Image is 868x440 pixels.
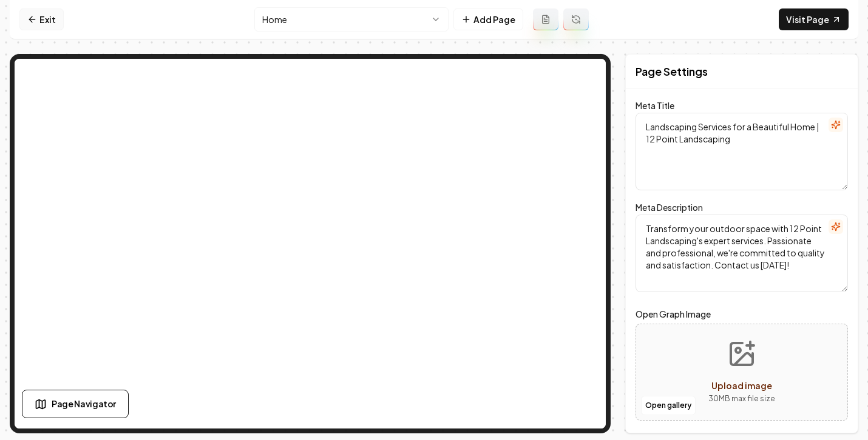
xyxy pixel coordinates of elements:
[19,8,64,30] a: Exit
[708,393,775,405] p: 30 MB max file size
[711,380,772,391] span: Upload image
[779,8,849,30] a: Visit Page
[699,330,785,415] button: Upload image
[636,63,708,80] h2: Page Settings
[52,398,116,410] span: Page Navigator
[636,100,674,111] label: Meta Title
[22,390,129,418] button: Page Navigator
[453,8,523,30] button: Add Page
[533,8,558,30] button: Add admin page prompt
[636,202,703,213] label: Meta Description
[563,8,589,30] button: Regenerate page
[636,307,848,321] label: Open Graph Image
[641,396,696,415] button: Open gallery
